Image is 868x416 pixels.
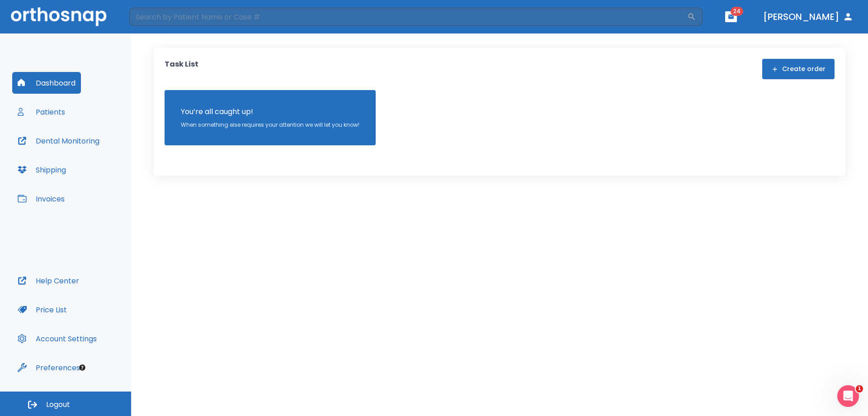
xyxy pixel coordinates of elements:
button: Price List [12,299,72,320]
span: 1 [856,385,863,392]
button: Patients [12,101,71,123]
button: Create order [762,59,835,79]
button: Dashboard [12,72,81,94]
p: When something else requires your attention we will let you know! [181,121,359,129]
p: You’re all caught up! [181,106,359,117]
button: Account Settings [12,328,102,349]
div: Tooltip anchor [78,363,86,372]
input: Search by Patient Name or Case # [129,8,687,26]
span: 24 [731,7,743,16]
button: Help Center [12,270,85,292]
button: Invoices [12,188,70,210]
img: Orthosnap [11,7,107,26]
iframe: Intercom live chat [837,385,859,407]
button: Dental Monitoring [12,130,105,152]
p: Task List [165,59,198,79]
span: Logout [46,400,70,410]
button: Shipping [12,159,71,181]
button: [PERSON_NAME] [759,9,857,25]
button: Preferences [12,357,85,378]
